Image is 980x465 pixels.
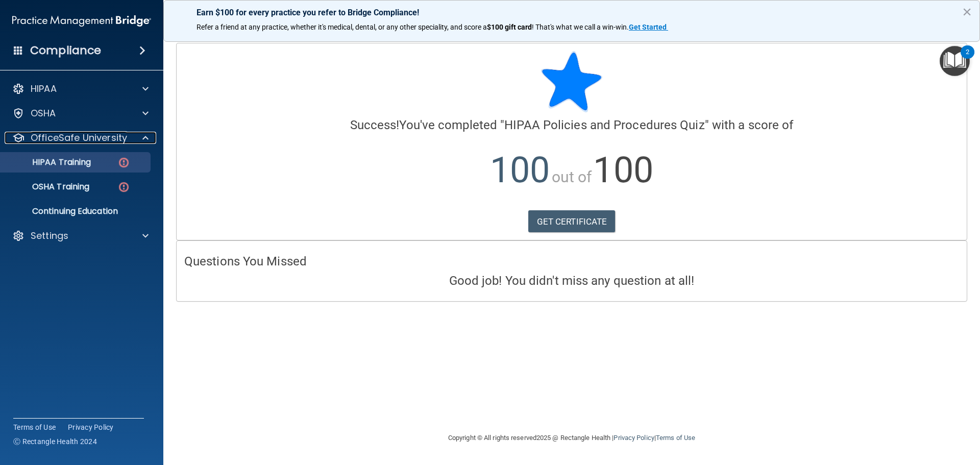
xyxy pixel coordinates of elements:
h4: Good job! You didn't miss any question at all! [184,274,959,287]
span: 100 [490,149,550,191]
a: Get Started [629,23,668,31]
p: HIPAA Training [7,157,91,167]
span: ! That's what we call a win-win. [532,23,629,31]
img: PMB logo [12,11,151,31]
span: out of [552,168,592,186]
h4: Questions You Missed [184,255,959,268]
a: OfficeSafe University [12,132,149,144]
button: Close [962,4,972,20]
div: Copyright © All rights reserved 2025 @ Rectangle Health | | [385,422,758,454]
img: blue-star-rounded.9d042014.png [541,51,602,112]
p: OfficeSafe University [31,132,127,144]
span: HIPAA Policies and Procedures Quiz [504,118,704,132]
span: Ⓒ Rectangle Health 2024 [13,436,97,447]
a: Terms of Use [13,422,56,432]
p: Continuing Education [7,206,146,216]
h4: You've completed " " with a score of [184,118,959,132]
a: Privacy Policy [614,434,654,442]
p: HIPAA [31,83,57,95]
h4: Compliance [30,43,101,58]
p: OSHA Training [7,182,89,192]
iframe: Drift Widget Chat Controller [929,395,968,433]
a: GET CERTIFICATE [528,210,616,233]
strong: Get Started [629,23,667,31]
p: Settings [31,230,68,242]
a: Settings [12,230,149,242]
button: Open Resource Center, 2 new notifications [940,46,970,76]
span: Refer a friend at any practice, whether it's medical, dental, or any other speciality, and score a [197,23,487,31]
span: Success! [350,118,400,132]
div: 2 [966,52,969,65]
img: danger-circle.6113f641.png [117,156,130,169]
a: OSHA [12,107,149,119]
strong: $100 gift card [487,23,532,31]
img: danger-circle.6113f641.png [117,181,130,193]
p: Earn $100 for every practice you refer to Bridge Compliance! [197,8,947,17]
span: 100 [593,149,653,191]
p: OSHA [31,107,56,119]
a: Privacy Policy [68,422,114,432]
a: HIPAA [12,83,149,95]
a: Terms of Use [656,434,695,442]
